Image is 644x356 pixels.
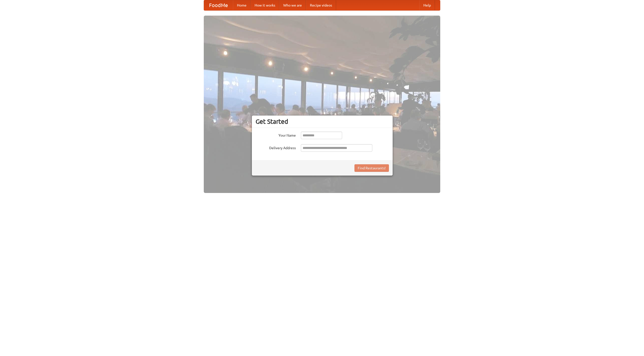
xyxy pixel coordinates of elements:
a: Help [419,0,435,10]
label: Delivery Address [256,144,296,150]
a: How it works [251,0,279,10]
a: Recipe videos [306,0,336,10]
a: Home [233,0,251,10]
h3: Get Started [256,118,389,125]
a: FoodMe [204,0,233,10]
a: Who we are [279,0,306,10]
label: Your Name [256,132,296,138]
button: Find Restaurants! [354,164,389,172]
